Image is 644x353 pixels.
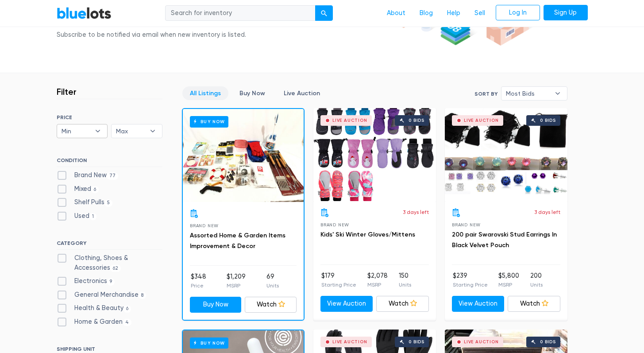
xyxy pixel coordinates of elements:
[107,278,115,285] span: 9
[496,5,540,21] a: Log In
[498,281,519,289] p: MSRP
[190,116,228,127] h6: Buy Now
[320,222,349,227] span: Brand New
[498,271,519,289] li: $5,800
[227,282,246,290] p: MSRP
[376,296,429,312] a: Watch
[320,296,373,312] a: View Auction
[321,281,356,289] p: Starting Price
[91,186,99,193] span: 6
[452,296,505,312] a: View Auction
[143,124,162,138] b: ▾
[544,5,588,21] a: Sign Up
[191,282,206,290] p: Price
[110,265,121,272] span: 62
[191,272,206,290] li: $348
[57,30,249,40] div: Subscribe to be notified via email when new inventory is listed.
[227,272,246,290] li: $1,209
[57,86,77,97] h3: Filter
[534,208,560,216] p: 3 days left
[320,231,415,238] a: Kids' Ski Winter Gloves/Mittens
[57,240,162,250] h6: CATEGORY
[453,281,488,289] p: Starting Price
[57,211,97,221] label: Used
[190,223,219,228] span: Brand New
[57,303,131,313] label: Health & Beauty
[313,108,436,201] a: Live Auction 0 bids
[182,86,228,100] a: All Listings
[57,114,162,120] h6: PRICE
[190,297,242,313] a: Buy Now
[452,231,557,249] a: 200 pair Swarovski Stud Earrings In Black Velvet Pouch
[107,172,119,179] span: 77
[413,5,440,22] a: Blog
[183,109,304,202] a: Buy Now
[464,340,499,344] div: Live Auction
[57,157,162,167] h6: CONDITION
[321,271,356,289] li: $179
[232,86,273,100] a: Buy Now
[508,296,560,312] a: Watch
[123,306,131,313] span: 6
[399,271,411,289] li: 150
[474,90,497,98] label: Sort By
[266,272,279,290] li: 69
[540,340,556,344] div: 0 bids
[57,7,112,19] a: BlueLots
[452,222,481,227] span: Brand New
[139,292,147,299] span: 8
[403,208,429,216] p: 3 days left
[116,124,145,138] span: Max
[530,281,543,289] p: Units
[245,297,297,313] a: Watch
[540,118,556,123] div: 0 bids
[276,86,328,100] a: Live Auction
[57,171,119,180] label: Brand New
[453,271,488,289] li: $239
[190,232,285,250] a: Assorted Home & Garden Items Improvement & Decor
[57,198,113,207] label: Shelf Pulls
[165,5,316,21] input: Search for inventory
[332,118,367,123] div: Live Auction
[440,5,467,22] a: Help
[57,276,115,286] label: Electronics
[409,118,424,123] div: 0 bids
[266,282,279,290] p: Units
[367,281,388,289] p: MSRP
[57,184,99,194] label: Mixed
[409,340,424,344] div: 0 bids
[445,108,567,201] a: Live Auction 0 bids
[89,213,97,220] span: 1
[530,271,543,289] li: 200
[380,5,413,22] a: About
[467,5,492,22] a: Sell
[57,253,162,272] label: Clothing, Shoes & Accessories
[190,337,228,349] h6: Buy Now
[57,317,132,327] label: Home & Garden
[89,124,107,138] b: ▾
[506,87,550,100] span: Most Bids
[367,271,388,289] li: $2,078
[62,124,91,138] span: Min
[104,200,113,207] span: 5
[399,281,411,289] p: Units
[123,319,132,326] span: 4
[332,340,367,344] div: Live Auction
[548,87,567,100] b: ▾
[57,290,147,300] label: General Merchandise
[464,118,499,123] div: Live Auction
